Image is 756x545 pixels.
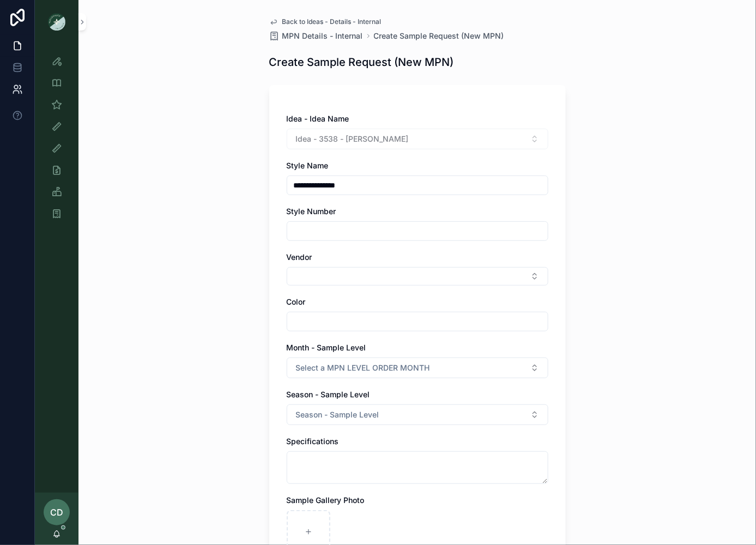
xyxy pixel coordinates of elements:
a: Create Sample Request (New MPN) [374,31,504,41]
span: Vendor [287,252,312,262]
button: Select Button [287,358,548,378]
a: MPN Details - Internal [269,31,363,41]
span: Season - Sample Level [296,409,379,420]
div: scrollable content [35,44,78,238]
span: Month - Sample Level [287,343,366,352]
button: Select Button [287,404,548,425]
span: MPN Details - Internal [282,31,363,41]
span: Back to Ideas - Details - Internal [282,17,382,26]
a: Back to Ideas - Details - Internal [269,17,382,26]
span: Season - Sample Level [287,390,370,399]
span: Color [287,297,306,306]
img: App logo [48,13,65,31]
h1: Create Sample Request (New MPN) [269,55,454,70]
span: Specifications [287,437,339,446]
span: Select a MPN LEVEL ORDER MONTH [296,362,430,373]
span: Style Name [287,161,329,170]
span: Idea - Idea Name [287,114,349,123]
span: Sample Gallery Photo [287,495,365,505]
span: CD [50,506,63,519]
span: Style Number [287,207,336,216]
button: Select Button [287,267,548,286]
